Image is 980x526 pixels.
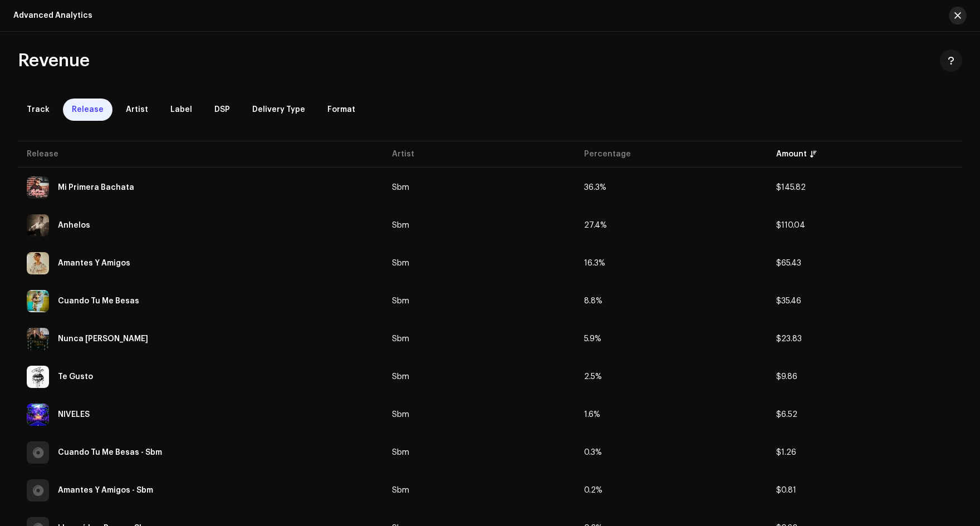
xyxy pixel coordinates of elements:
div: Sbm [392,449,409,456]
div: Sbm [392,297,409,305]
div: Sbm [392,486,409,494]
span: $145.82 [776,184,806,191]
span: 8.8% [584,297,602,305]
div: Sbm [392,184,409,191]
span: 0.2% [584,486,602,494]
span: 5.9% [584,335,601,343]
span: $9.86 [776,373,797,381]
div: Sbm [392,411,409,419]
span: $23.83 [776,335,802,343]
span: $110.04 [776,222,805,229]
span: $6.52 [776,411,797,419]
span: $0.81 [776,486,796,494]
span: 16.3% [584,259,605,267]
span: 1.6% [584,411,600,419]
div: Sbm [392,335,409,343]
span: Delivery Type [252,105,305,114]
span: 2.5% [584,373,602,381]
div: Sbm [392,373,409,381]
span: $1.26 [776,449,796,456]
div: Sbm [392,222,409,229]
span: DSP [214,105,230,114]
span: 36.3% [584,184,606,191]
span: Label [170,105,192,114]
span: 0.3% [584,449,602,456]
div: Sbm [392,259,409,267]
span: Format [327,105,355,114]
span: 27.4% [584,222,607,229]
span: $35.46 [776,297,801,305]
span: $65.43 [776,259,801,267]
